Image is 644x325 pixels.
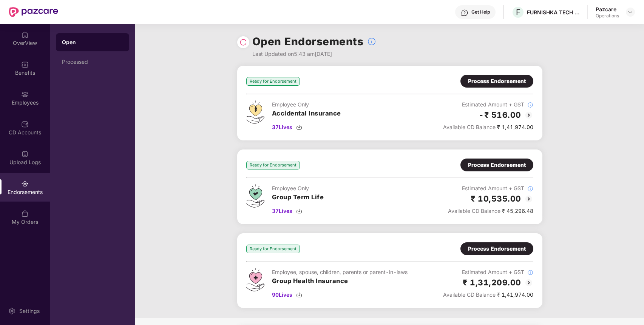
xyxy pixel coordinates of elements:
[252,50,377,58] div: Last Updated on 5:43 am[DATE]
[296,208,302,214] img: svg+xml;base64,PHN2ZyBpZD0iRG93bmxvYWQtMzJ4MzIiIHhtbG5zPSJodHRwOi8vd3d3LnczLm9yZy8yMDAwL3N2ZyIgd2...
[272,268,408,276] div: Employee, spouse, children, parents or parent-in-laws
[62,59,123,65] div: Processed
[272,207,292,215] span: 37 Lives
[272,109,341,119] h3: Accidental Insurance
[272,193,324,202] h3: Group Term Life
[463,276,521,289] h2: ₹ 1,31,209.00
[443,100,533,109] div: Estimated Amount + GST
[471,193,521,205] h2: ₹ 10,535.00
[272,100,341,109] div: Employee Only
[527,102,533,108] img: svg+xml;base64,PHN2ZyBpZD0iSW5mb18tXzMyeDMyIiBkYXRhLW5hbWU9IkluZm8gLSAzMngzMiIgeG1sbnM9Imh0dHA6Ly...
[596,13,619,19] div: Operations
[527,270,533,276] img: svg+xml;base64,PHN2ZyBpZD0iSW5mb18tXzMyeDMyIiBkYXRhLW5hbWU9IkluZm8gLSAzMngzMiIgeG1sbnM9Imh0dHA6Ly...
[448,207,533,215] div: ₹ 45,296.48
[479,109,521,121] h2: -₹ 516.00
[448,184,533,193] div: Estimated Amount + GST
[21,31,29,39] img: svg+xml;base64,PHN2ZyBpZD0iSG9tZSIgeG1sbnM9Imh0dHA6Ly93d3cudzMub3JnLzIwMDAvc3ZnIiB3aWR0aD0iMjAiIG...
[471,9,490,15] div: Get Help
[246,77,300,86] div: Ready for Endorsement
[516,8,520,17] span: F
[296,124,302,130] img: svg+xml;base64,PHN2ZyBpZD0iRG93bmxvYWQtMzJ4MzIiIHhtbG5zPSJodHRwOi8vd3d3LnczLm9yZy8yMDAwL3N2ZyIgd2...
[246,161,300,169] div: Ready for Endorsement
[21,91,29,98] img: svg+xml;base64,PHN2ZyBpZD0iRW1wbG95ZWVzIiB4bWxucz0iaHR0cDovL3d3dy53My5vcmcvMjAwMC9zdmciIHdpZHRoPS...
[443,291,533,299] div: ₹ 1,41,974.00
[468,161,526,169] div: Process Endorsement
[367,37,376,46] img: svg+xml;base64,PHN2ZyBpZD0iSW5mb18tXzMyeDMyIiBkYXRhLW5hbWU9IkluZm8gLSAzMngzMiIgeG1sbnM9Imh0dHA6Ly...
[272,123,292,131] span: 37 Lives
[21,210,29,217] img: svg+xml;base64,PHN2ZyBpZD0iTXlfT3JkZXJzIiBkYXRhLW5hbWU9Ik15IE9yZGVycyIgeG1sbnM9Imh0dHA6Ly93d3cudz...
[443,123,533,131] div: ₹ 1,41,974.00
[461,9,468,17] img: svg+xml;base64,PHN2ZyBpZD0iSGVscC0zMngzMiIgeG1sbnM9Imh0dHA6Ly93d3cudzMub3JnLzIwMDAvc3ZnIiB3aWR0aD...
[62,39,123,46] div: Open
[246,245,300,253] div: Ready for Endorsement
[627,9,633,15] img: svg+xml;base64,PHN2ZyBpZD0iRHJvcGRvd24tMzJ4MzIiIHhtbG5zPSJodHRwOi8vd3d3LnczLm9yZy8yMDAwL3N2ZyIgd2...
[246,100,264,124] img: svg+xml;base64,PHN2ZyB4bWxucz0iaHR0cDovL3d3dy53My5vcmcvMjAwMC9zdmciIHdpZHRoPSI0OS4zMjEiIGhlaWdodD...
[8,307,15,315] img: svg+xml;base64,PHN2ZyBpZD0iU2V0dGluZy0yMHgyMCIgeG1sbnM9Imh0dHA6Ly93d3cudzMub3JnLzIwMDAvc3ZnIiB3aW...
[272,291,292,299] span: 90 Lives
[246,184,264,208] img: svg+xml;base64,PHN2ZyB4bWxucz0iaHR0cDovL3d3dy53My5vcmcvMjAwMC9zdmciIHdpZHRoPSI0Ny43MTQiIGhlaWdodD...
[524,278,533,287] img: svg+xml;base64,PHN2ZyBpZD0iQmFjay0yMHgyMCIgeG1sbnM9Imh0dHA6Ly93d3cudzMub3JnLzIwMDAvc3ZnIiB3aWR0aD...
[468,77,526,85] div: Process Endorsement
[272,276,408,286] h3: Group Health Insurance
[21,120,29,128] img: svg+xml;base64,PHN2ZyBpZD0iQ0RfQWNjb3VudHMiIGRhdGEtbmFtZT0iQ0QgQWNjb3VudHMiIHhtbG5zPSJodHRwOi8vd3...
[527,9,580,16] div: FURNISHKA TECH PRIVATE LIMITED
[296,292,302,298] img: svg+xml;base64,PHN2ZyBpZD0iRG93bmxvYWQtMzJ4MzIiIHhtbG5zPSJodHRwOi8vd3d3LnczLm9yZy8yMDAwL3N2ZyIgd2...
[21,61,29,68] img: svg+xml;base64,PHN2ZyBpZD0iQmVuZWZpdHMiIHhtbG5zPSJodHRwOi8vd3d3LnczLm9yZy8yMDAwL3N2ZyIgd2lkdGg9Ij...
[9,7,58,17] img: New Pazcare Logo
[468,245,526,253] div: Process Endorsement
[272,184,324,193] div: Employee Only
[443,268,533,276] div: Estimated Amount + GST
[252,33,364,50] h1: Open Endorsements
[17,307,42,315] div: Settings
[246,268,264,291] img: svg+xml;base64,PHN2ZyB4bWxucz0iaHR0cDovL3d3dy53My5vcmcvMjAwMC9zdmciIHdpZHRoPSI0Ny43MTQiIGhlaWdodD...
[527,186,533,192] img: svg+xml;base64,PHN2ZyBpZD0iSW5mb18tXzMyeDMyIiBkYXRhLW5hbWU9IkluZm8gLSAzMngzMiIgeG1sbnM9Imh0dHA6Ly...
[524,194,533,203] img: svg+xml;base64,PHN2ZyBpZD0iQmFjay0yMHgyMCIgeG1sbnM9Imh0dHA6Ly93d3cudzMub3JnLzIwMDAvc3ZnIiB3aWR0aD...
[239,39,247,46] img: svg+xml;base64,PHN2ZyBpZD0iUmVsb2FkLTMyeDMyIiB4bWxucz0iaHR0cDovL3d3dy53My5vcmcvMjAwMC9zdmciIHdpZH...
[443,291,496,298] span: Available CD Balance
[448,208,500,214] span: Available CD Balance
[21,150,29,158] img: svg+xml;base64,PHN2ZyBpZD0iVXBsb2FkX0xvZ3MiIGRhdGEtbmFtZT0iVXBsb2FkIExvZ3MiIHhtbG5zPSJodHRwOi8vd3...
[524,111,533,120] img: svg+xml;base64,PHN2ZyBpZD0iQmFjay0yMHgyMCIgeG1sbnM9Imh0dHA6Ly93d3cudzMub3JnLzIwMDAvc3ZnIiB3aWR0aD...
[596,6,619,13] div: Pazcare
[21,180,29,188] img: svg+xml;base64,PHN2ZyBpZD0iRW5kb3JzZW1lbnRzIiB4bWxucz0iaHR0cDovL3d3dy53My5vcmcvMjAwMC9zdmciIHdpZH...
[443,124,496,130] span: Available CD Balance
